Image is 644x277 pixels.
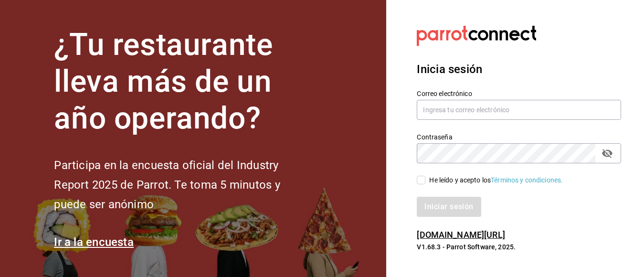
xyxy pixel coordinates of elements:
[417,100,621,120] input: Ingresa tu correo electrónico
[54,27,312,137] h1: ¿Tu restaurante lleva más de un año operando?
[417,90,621,97] label: Correo electrónico
[417,61,621,78] h3: Inicia sesión
[429,175,563,185] div: He leído y acepto los
[417,134,621,140] label: Contraseña
[491,176,563,184] a: Términos y condiciones.
[54,156,312,214] h2: Participa en la encuesta oficial del Industry Report 2025 de Parrot. Te toma 5 minutos y puede se...
[599,145,615,161] button: passwordField
[417,242,621,252] p: V1.68.3 - Parrot Software, 2025.
[417,230,505,240] a: [DOMAIN_NAME][URL]
[54,235,134,249] a: Ir a la encuesta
